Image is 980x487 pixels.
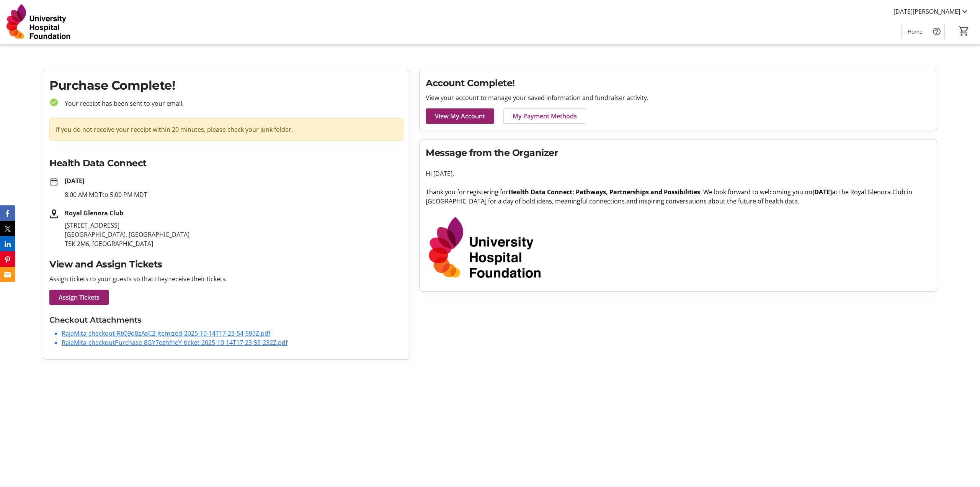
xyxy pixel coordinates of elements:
[435,112,485,121] span: View My Account
[426,169,931,178] p: Hi [DATE],
[59,293,100,302] span: Assign Tickets
[812,188,832,196] strong: [DATE]
[62,329,270,338] a: RajaMita-checkout-RtQ9o8zAsC2-itemized-2025-10-14T17-23-54-593Z.pdf
[49,290,109,305] a: Assign Tickets
[700,188,812,196] span: . We look forward to welcoming you on
[426,146,931,160] h2: Message from the Organizer
[49,98,59,107] mat-icon: check_circle
[426,93,931,102] p: View your account to manage your saved information and fundraiser activity.
[65,190,403,199] p: 8:00 AM MDT to 5:00 PM MDT
[513,112,577,121] span: My Payment Methods
[49,177,59,186] mat-icon: date_range
[49,274,403,284] p: Assign tickets to your guests so that they receive their tickets.
[62,338,287,347] a: RajaMita-checkoutPurchase-8GY7ezhfneY-ticket-2025-10-14T17-23-55-232Z.pdf
[426,76,931,90] h2: Account Complete!
[49,76,403,95] h1: Purchase Complete!
[49,156,403,170] h2: Health Data Connect
[908,28,923,36] span: Home
[957,24,971,38] button: Cart
[49,257,403,271] h2: View and Assign Tickets
[59,99,403,108] p: Your receipt has been sent to your email.
[902,25,929,39] a: Home
[49,118,403,141] div: If you do not receive your receipt within 20 minutes, please check your junk folder.
[49,314,403,326] h3: Checkout Attachments
[426,188,508,196] span: Thank you for registering for
[887,5,975,18] button: [DATE][PERSON_NAME]
[65,209,123,217] strong: Royal Glenora Club
[65,221,403,248] p: [STREET_ADDRESS] [GEOGRAPHIC_DATA], [GEOGRAPHIC_DATA] T5K 2M6, [GEOGRAPHIC_DATA]
[426,108,494,124] a: View My Account
[65,177,84,185] strong: [DATE]
[5,3,73,41] img: University Hospital Foundation's Logo
[426,215,545,282] img: University Hospital Foundation logo
[893,7,960,16] span: [DATE][PERSON_NAME]
[503,108,586,124] a: My Payment Methods
[508,188,700,196] strong: Health Data Connect: Pathways, Partnerships and Possibilities
[929,24,944,39] button: Help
